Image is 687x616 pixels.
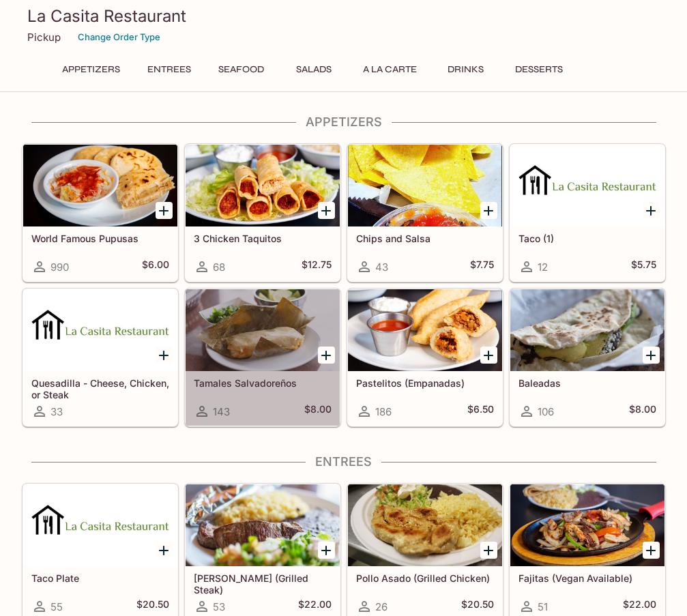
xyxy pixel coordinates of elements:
[156,542,173,559] button: Add Taco Plate
[348,289,502,371] div: Pastelitos (Empanadas)
[27,31,61,44] p: Pickup
[194,233,332,244] h5: 3 Chicken Taquitos
[213,261,225,274] span: 68
[186,484,340,566] div: Carne Asada (Grilled Steak)
[72,27,166,48] button: Change Order Type
[23,145,177,226] div: World Famous Pupusas
[186,289,340,371] div: Tamales Salvadoreños
[518,572,656,584] h5: Fajitas (Vegan Available)
[138,60,200,79] button: Entrees
[23,484,177,566] div: Taco Plate
[480,202,497,219] button: Add Chips and Salsa
[185,289,340,426] a: Tamales Salvadoreños143$8.00
[31,377,169,400] h5: Quesadilla - Cheese, Chicken, or Steak
[356,377,494,389] h5: Pastelitos (Empanadas)
[23,144,178,282] a: World Famous Pupusas990$6.00
[318,202,335,219] button: Add 3 Chicken Taquitos
[298,598,332,615] h5: $22.00
[347,144,503,282] a: Chips and Salsa43$7.75
[211,60,272,79] button: Seafood
[22,115,666,130] h4: Appetizers
[356,572,494,584] h5: Pollo Asado (Grilled Chicken)
[435,60,497,79] button: Drinks
[194,572,332,595] h5: [PERSON_NAME] (Grilled Steak)
[643,202,660,219] button: Add Taco (1)
[643,542,660,559] button: Add Fajitas (Vegan Available)
[643,347,660,364] button: Add Baleadas
[194,377,332,389] h5: Tamales Salvadoreños
[156,347,173,364] button: Add Quesadilla - Cheese, Chicken, or Steak
[375,261,388,274] span: 43
[461,598,494,615] h5: $20.50
[508,60,570,79] button: Desserts
[356,233,494,244] h5: Chips and Salsa
[631,259,656,275] h5: $5.75
[22,454,666,469] h4: Entrees
[23,289,177,371] div: Quesadilla - Cheese, Chicken, or Steak
[510,144,665,282] a: Taco (1)12$5.75
[50,600,63,613] span: 55
[467,403,494,420] h5: $6.50
[213,405,230,418] span: 143
[185,144,340,282] a: 3 Chicken Taquitos68$12.75
[23,289,178,426] a: Quesadilla - Cheese, Chicken, or Steak33
[136,598,169,615] h5: $20.50
[213,600,225,613] span: 53
[355,60,424,79] button: A la Carte
[470,259,494,275] h5: $7.75
[538,600,548,613] span: 51
[375,600,388,613] span: 26
[480,347,497,364] button: Add Pastelitos (Empanadas)
[283,60,345,79] button: Salads
[31,233,169,244] h5: World Famous Pupusas
[31,572,169,584] h5: Taco Plate
[156,202,173,219] button: Add World Famous Pupusas
[538,261,548,274] span: 12
[50,405,63,418] span: 33
[186,145,340,226] div: 3 Chicken Taquitos
[510,145,664,226] div: Taco (1)
[510,289,664,371] div: Baleadas
[347,289,503,426] a: Pastelitos (Empanadas)186$6.50
[318,542,335,559] button: Add Carne Asada (Grilled Steak)
[480,542,497,559] button: Add Pollo Asado (Grilled Chicken)
[538,405,554,418] span: 106
[27,5,660,27] h3: La Casita Restaurant
[518,377,656,389] h5: Baleadas
[142,259,169,275] h5: $6.00
[318,347,335,364] button: Add Tamales Salvadoreños
[304,403,332,420] h5: $8.00
[518,233,656,244] h5: Taco (1)
[348,484,502,566] div: Pollo Asado (Grilled Chicken)
[623,598,656,615] h5: $22.00
[348,145,502,226] div: Chips and Salsa
[50,261,69,274] span: 990
[302,259,332,275] h5: $12.75
[510,289,665,426] a: Baleadas106$8.00
[375,405,392,418] span: 186
[55,60,128,79] button: Appetizers
[629,403,656,420] h5: $8.00
[510,484,664,566] div: Fajitas (Vegan Available)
